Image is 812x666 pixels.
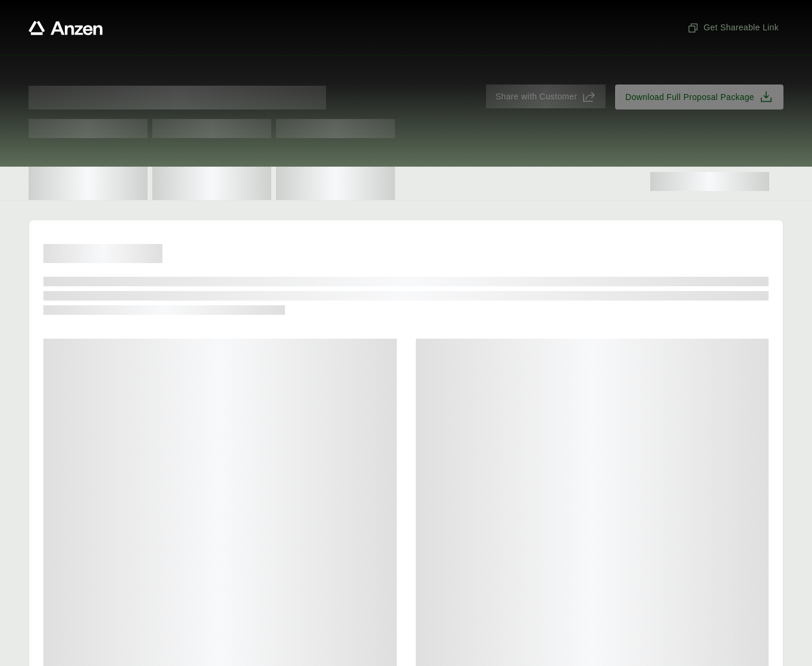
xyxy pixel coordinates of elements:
[276,119,395,138] span: Test
[29,21,103,35] a: Anzen website
[29,86,326,110] span: Proposal for
[496,90,577,103] span: Share with Customer
[29,119,148,138] span: Test
[687,21,779,34] span: Get Shareable Link
[152,119,271,138] span: Test
[682,17,783,39] button: Get Shareable Link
